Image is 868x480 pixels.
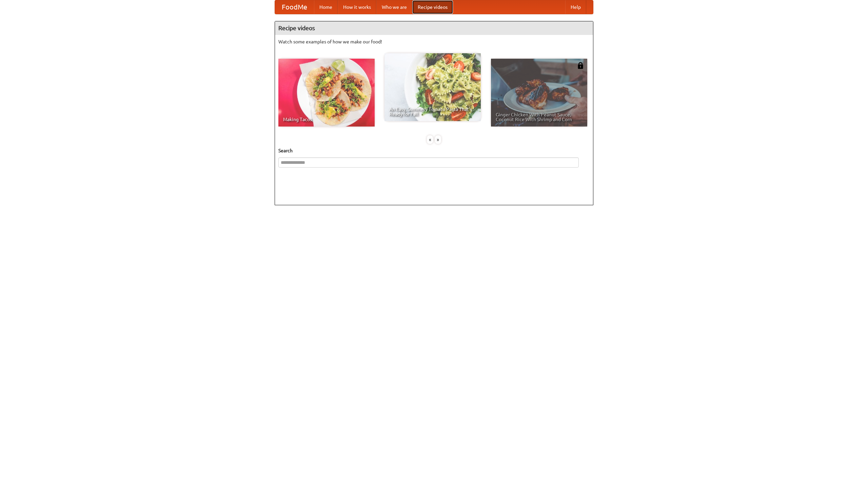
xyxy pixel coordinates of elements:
div: « [427,135,433,144]
p: Watch some examples of how we make our food! [278,38,590,45]
a: An Easy, Summery Tomato Pasta That's Ready for Fall [384,53,481,121]
div: » [435,135,441,144]
a: How it works [338,0,376,14]
h4: Recipe videos [275,21,593,35]
span: Making Tacos [283,117,370,122]
a: Making Tacos [278,59,375,127]
a: Home [314,0,338,14]
a: Help [565,0,586,14]
a: FoodMe [275,0,314,14]
h5: Search [278,147,590,154]
a: Who we are [376,0,412,14]
img: 483408.png [577,62,584,69]
span: An Easy, Summery Tomato Pasta That's Ready for Fall [389,107,476,116]
a: Recipe videos [412,0,453,14]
